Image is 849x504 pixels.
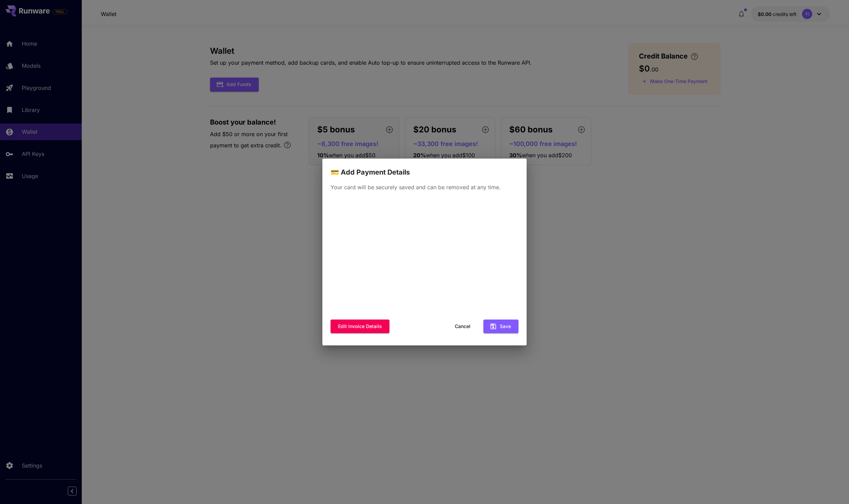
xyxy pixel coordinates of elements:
button: Cancel [447,320,478,334]
iframe: Campo de entrada seguro para el pago [329,198,520,315]
button: Edit invoice details [331,320,389,334]
h2: 💳 Add Payment Details [322,159,527,178]
button: Save [483,320,518,334]
p: Your card will be securely saved and can be removed at any time. [331,183,518,191]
